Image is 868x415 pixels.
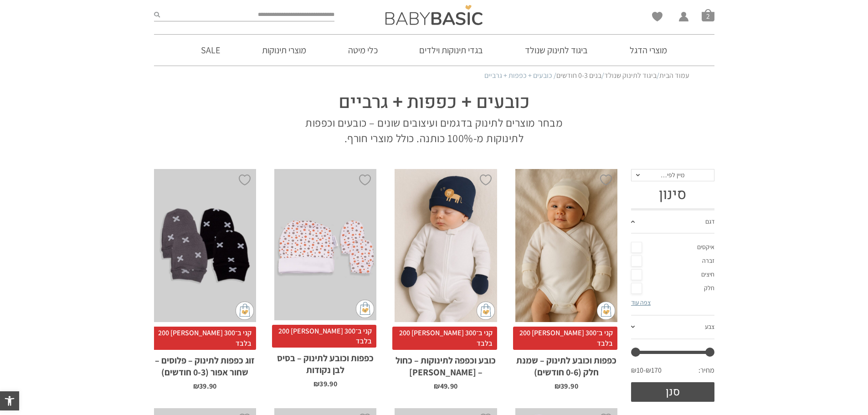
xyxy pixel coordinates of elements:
[406,35,497,66] a: בגדי תינוקות וילדים
[631,241,714,254] a: איקסים
[477,302,495,320] img: cat-mini-atc.png
[395,169,497,390] a: כובע וכפפה לתינוקות - כחול - אריה קני ב־300 [PERSON_NAME] 200 בלבדכובע וכפפה לתינוקות – כחול – [P...
[515,350,617,378] h2: כפפות וכובע לתינוק – שמנת חלק (0-6 חודשים)
[511,35,601,66] a: ביגוד לתינוק שנולד
[513,327,617,350] span: קני ב־300 [PERSON_NAME] 200 בלבד
[272,325,376,348] span: קני ב־300 [PERSON_NAME] 200 בלבד
[631,186,714,203] h3: סינון
[631,365,646,375] span: ₪10
[154,350,256,378] h2: זוג כפפות לתינוק – פלוסים – שחור אפור (0-3 חודשים)
[274,348,376,376] h2: כפפות וכובע לתינוק – בסיס לבן נקודות
[631,268,714,282] a: חיצים
[659,71,689,80] a: עמוד הבית
[631,363,714,382] div: מחיר: —
[274,169,376,388] a: כפפות וכובע לתינוק - בסיס לבן נקודות קני ב־300 [PERSON_NAME] 200 בלבדכפפות וכובע לתינוק – בסיס לב...
[702,9,714,21] a: סל קניות2
[652,12,663,25] span: Wishlist
[179,71,689,81] nav: Breadcrumb
[236,302,254,320] img: cat-mini-atc.png
[334,35,391,66] a: כלי מיטה
[702,9,714,21] span: סל קניות
[434,381,440,391] span: ₪
[154,169,256,390] a: זוג כפפות לתינוק - פלוסים - שחור אפור (0-3 חודשים) קני ב־300 [PERSON_NAME] 200 בלבדזוג כפפות לתינ...
[631,282,714,295] a: חלק
[556,71,601,80] a: בנים 0-3 חודשים
[555,381,560,391] span: ₪
[193,381,199,391] span: ₪
[604,71,657,80] a: ביגוד לתינוק שנולד
[661,171,684,179] span: מיין לפי…
[313,379,337,389] bdi: 39.90
[631,382,714,402] button: סנן
[631,298,651,307] a: צפה עוד
[193,381,217,391] bdi: 39.90
[646,365,662,375] span: ₪170
[652,12,663,21] a: Wishlist
[392,327,497,350] span: קני ב־300 [PERSON_NAME] 200 בלבד
[616,35,681,66] a: מוצרי הדגל
[385,5,483,25] img: Baby Basic בגדי תינוקות וילדים אונליין
[434,381,457,391] bdi: 49.90
[187,35,234,66] a: SALE
[515,169,617,390] a: כפפות וכובע לתינוק - שמנת חלק (0-6 חודשים) קני ב־300 [PERSON_NAME] 200 בלבדכפפות וכובע לתינוק – ש...
[597,302,615,320] img: cat-mini-atc.png
[395,350,497,378] h2: כובע וכפפה לתינוקות – כחול – [PERSON_NAME]
[356,300,374,318] img: cat-mini-atc.png
[631,316,714,339] a: צבע
[555,381,578,391] bdi: 39.90
[304,90,564,115] h1: כובעים + כפפות + גרביים
[304,115,564,146] p: מבחר מוצרים לתינוק בדגמים ועיצובים שונים – כובעים וכפפות לתינוקות מ-100% כותנה. כולל מוצרי חורף.
[631,210,714,234] a: דגם
[631,254,714,268] a: זברה
[248,35,320,66] a: מוצרי תינוקות
[313,379,319,389] span: ₪
[152,327,256,350] span: קני ב־300 [PERSON_NAME] 200 בלבד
